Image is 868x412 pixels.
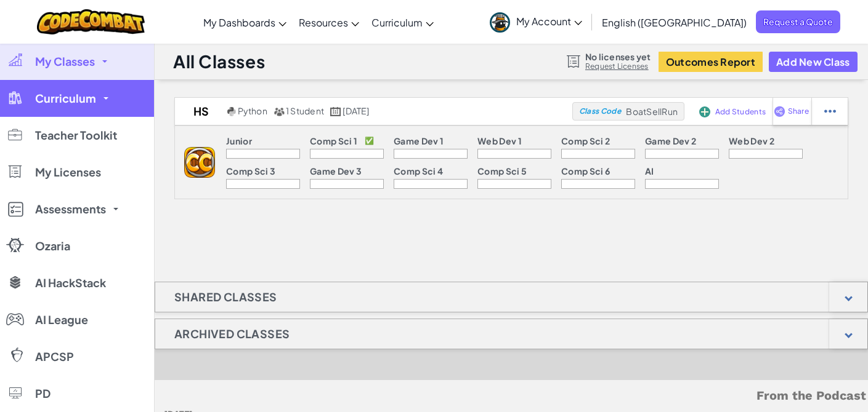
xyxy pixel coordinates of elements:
p: Game Dev 3 [310,166,362,176]
a: My Account [484,2,588,41]
span: My Licenses [35,167,101,178]
span: Ozaria [35,240,70,252]
p: Comp Sci 5 [477,166,527,176]
h2: HS [175,102,224,121]
button: Add New Class [769,52,858,72]
p: Comp Sci 4 [394,166,443,176]
a: Resources [293,6,365,39]
span: [DATE] [343,105,369,116]
p: AI [645,166,654,176]
span: No licenses yet [585,52,651,61]
img: calendar.svg [330,107,341,116]
span: My Classes [35,56,95,67]
a: HS Python 1 Student [DATE] [175,102,572,121]
span: Python [238,105,267,116]
p: Comp Sci 3 [226,166,275,176]
span: 1 Student [286,105,324,116]
p: Comp Sci 2 [561,136,610,146]
span: BoatSellRun [626,106,678,117]
p: Game Dev 2 [645,136,696,146]
span: Curriculum [35,93,96,104]
img: CodeCombat logo [37,9,145,34]
span: AI League [35,314,88,325]
button: Outcomes Report [659,52,763,72]
p: Game Dev 1 [394,136,444,146]
img: avatar [490,12,510,33]
p: Comp Sci 6 [561,166,610,176]
h1: All Classes [173,50,265,73]
a: Curriculum [365,6,440,39]
img: IconShare_Purple.svg [774,106,785,117]
span: Teacher Toolkit [35,130,117,141]
span: My Dashboards [203,16,275,29]
p: Web Dev 1 [477,136,522,146]
h1: Shared Classes [155,282,296,312]
p: Web Dev 2 [729,136,774,146]
a: English ([GEOGRAPHIC_DATA]) [596,6,753,39]
span: Class Code [579,108,621,115]
span: Curriculum [371,16,423,29]
span: English ([GEOGRAPHIC_DATA]) [602,16,747,29]
p: Junior [226,136,252,146]
img: python.png [227,107,237,116]
span: Add Students [715,108,766,116]
img: MultipleUsers.png [274,107,285,116]
img: IconAddStudents.svg [699,106,710,117]
img: logo [184,147,215,178]
p: ✅ [365,136,374,146]
span: My Account [516,15,582,28]
span: Resources [299,16,348,29]
span: Share [788,108,809,115]
h1: Archived Classes [155,319,309,349]
p: Comp Sci 1 [310,136,357,146]
img: IconStudentEllipsis.svg [824,106,836,117]
a: My Dashboards [197,6,293,39]
a: Request a Quote [756,10,840,33]
span: Assessments [35,204,106,215]
a: Request Licenses [585,61,651,71]
h5: From the Podcast [164,386,866,405]
span: AI HackStack [35,277,106,288]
